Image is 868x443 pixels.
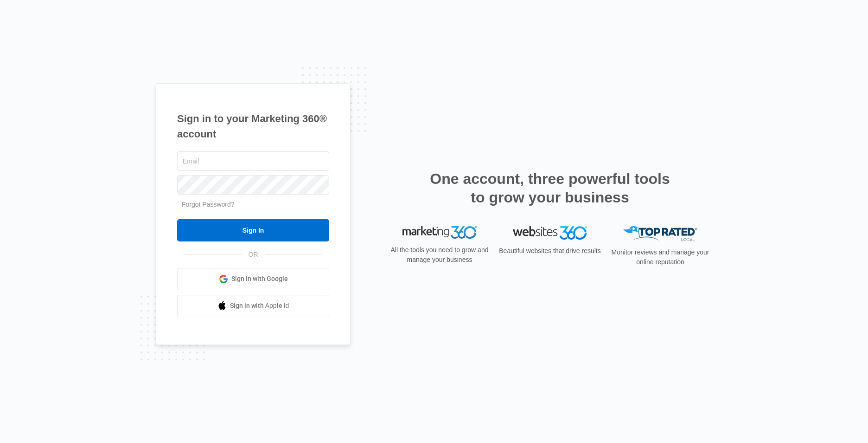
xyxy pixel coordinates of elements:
p: Monitor reviews and manage your online reputation [608,248,712,267]
a: Sign in with Apple Id [177,295,329,317]
img: Top Rated Local [623,226,697,241]
h1: Sign in to your Marketing 360® account [177,111,329,142]
span: Sign in with Google [231,274,288,284]
span: Sign in with Apple Id [230,301,289,311]
a: Sign in with Google [177,268,329,290]
a: Forgot Password? [182,201,235,208]
span: OR [242,250,265,260]
h2: One account, three powerful tools to grow your business [427,169,673,207]
img: Marketing 360 [402,226,477,239]
p: Beautiful websites that drive results [498,246,602,256]
input: Email [177,151,329,171]
img: Websites 360 [513,226,587,240]
p: All the tools you need to grow and manage your business [388,245,491,265]
input: Sign In [177,219,329,241]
